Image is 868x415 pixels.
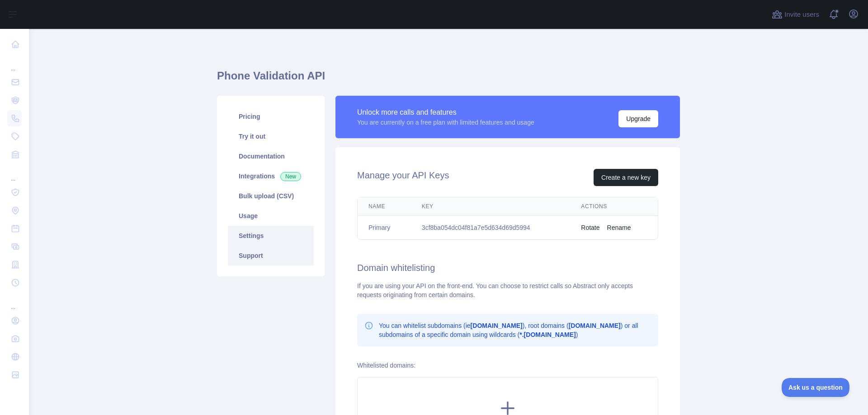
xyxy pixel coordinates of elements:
b: *.[DOMAIN_NAME] [519,331,576,338]
h2: Manage your API Keys [357,169,449,186]
td: 3cf8ba054dc04f81a7e5d634d69d5994 [411,216,570,240]
button: Upgrade [618,110,658,127]
div: If you are using your API on the front-end. You can choose to restrict calls so Abstract only acc... [357,281,658,299]
div: You are currently on a free plan with limited features and usage [357,118,534,127]
a: Documentation [228,146,314,166]
b: [DOMAIN_NAME] [569,322,621,329]
span: Invite users [784,9,819,20]
div: ... [7,54,22,72]
a: Try it out [228,126,314,146]
a: Support [228,246,314,266]
th: Key [411,197,570,216]
th: Name [358,197,411,216]
h2: Domain whitelisting [357,261,658,274]
a: Bulk upload (CSV) [228,186,314,206]
h1: Phone Validation API [217,69,680,90]
button: Rename [607,223,631,232]
td: Primary [358,216,411,240]
button: Invite users [770,7,821,22]
iframe: Toggle Customer Support [782,378,850,397]
button: Create a new key [594,169,658,186]
div: ... [7,164,22,182]
button: Rotate [581,223,599,232]
th: Actions [570,197,658,216]
label: Whitelisted domains: [357,362,415,369]
p: You can whitelist subdomains (ie ), root domains ( ) or all subdomains of a specific domain using... [379,321,651,339]
span: New [280,172,301,181]
div: ... [7,293,22,311]
div: Unlock more calls and features [357,107,534,118]
b: [DOMAIN_NAME] [471,322,523,329]
a: Usage [228,206,314,226]
a: Integrations New [228,166,314,186]
a: Settings [228,226,314,246]
a: Pricing [228,107,314,126]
